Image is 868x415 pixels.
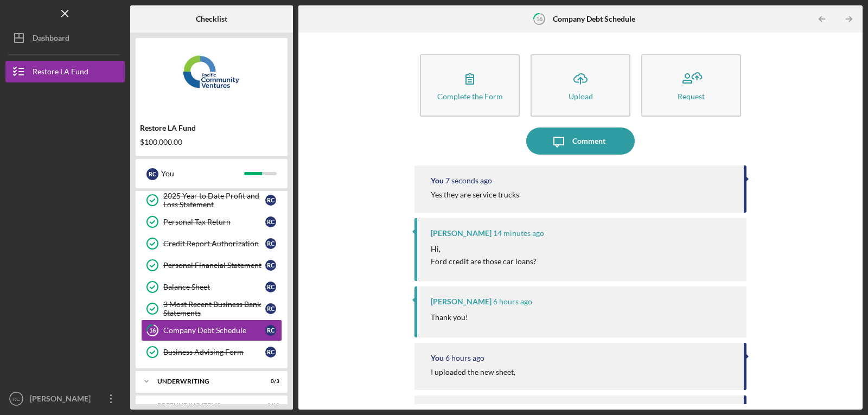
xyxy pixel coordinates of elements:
time: 2025-09-23 17:59 [445,354,484,362]
b: Company Debt Schedule [553,15,635,23]
a: Business Advising FormRC [141,341,282,363]
div: 0 / 10 [260,403,279,409]
a: Personal Financial StatementRC [141,254,282,276]
button: Restore LA Fund [5,61,125,82]
button: Upload [531,54,630,117]
div: R C [265,260,276,271]
div: R C [265,216,276,227]
tspan: 16 [536,15,543,22]
div: Comment [572,127,605,155]
div: Restore LA Fund [140,124,283,132]
div: Company Debt Schedule [163,326,265,335]
div: R C [146,168,158,180]
div: Complete the Form [437,92,503,100]
a: Personal Tax ReturnRC [141,211,282,233]
tspan: 16 [149,327,156,334]
button: Comment [526,127,635,155]
div: [PERSON_NAME] [27,388,98,412]
div: Balance Sheet [163,283,265,291]
a: 2025 Year to Date Profit and Loss StatementRC [141,189,282,211]
div: Restore LA Fund [33,61,88,85]
p: Thank you! [431,311,468,323]
div: Prefunding Items [157,403,252,409]
div: $100,000.00 [140,138,283,146]
div: Underwriting [157,378,252,385]
div: You [431,354,444,362]
div: R C [265,238,276,249]
div: [PERSON_NAME] [431,297,492,306]
div: R C [265,325,276,336]
div: 2025 Year to Date Profit and Loss Statement [163,191,265,209]
time: 2025-09-23 18:05 [493,297,532,306]
div: You [431,176,444,185]
div: Request [678,92,705,100]
div: Business Advising Form [163,348,265,356]
time: 2025-09-23 23:38 [493,229,544,238]
text: RC [12,396,20,402]
a: Balance SheetRC [141,276,282,298]
a: 3 Most Recent Business Bank StatementsRC [141,298,282,320]
div: [PERSON_NAME] [431,229,492,238]
a: 16Company Debt ScheduleRC [141,320,282,341]
time: 2025-09-23 23:53 [445,176,492,185]
img: Product logo [136,43,288,108]
div: You [161,164,244,183]
div: R C [265,195,276,206]
button: Complete the Form [420,54,520,117]
div: R C [265,347,276,357]
button: Dashboard [5,27,125,49]
b: Checklist [196,15,227,23]
div: Dashboard [33,27,69,52]
div: 0 / 3 [260,378,279,385]
button: RC[PERSON_NAME] [5,388,125,410]
div: Yes they are service trucks [431,190,519,199]
div: R C [265,303,276,314]
p: Hi, [431,243,537,255]
p: Ford credit are those car loans? [431,256,537,267]
button: Request [641,54,741,117]
div: 3 Most Recent Business Bank Statements [163,300,265,317]
div: R C [265,282,276,292]
div: Personal Tax Return [163,218,265,226]
div: Personal Financial Statement [163,261,265,270]
div: Upload [569,92,593,100]
div: Credit Report Authorization [163,239,265,248]
a: Credit Report AuthorizationRC [141,233,282,254]
div: I uploaded the new sheet, [431,368,515,376]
